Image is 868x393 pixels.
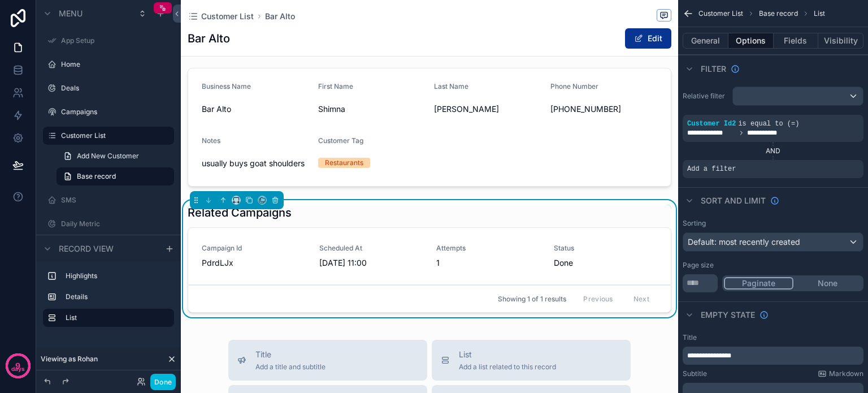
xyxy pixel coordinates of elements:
[814,9,825,18] span: List
[554,257,658,269] span: Done
[738,120,799,128] span: is equal to (=)
[554,244,658,253] span: Status
[59,243,114,254] span: Record view
[188,11,254,22] a: Customer List
[77,172,116,181] span: Base record
[683,347,863,365] div: scrollable content
[61,131,167,140] label: Customer List
[15,360,20,372] p: 9
[41,355,98,364] span: Viewing as Rohan
[61,84,167,93] label: Deals
[728,33,774,49] button: Options
[459,349,556,360] span: List
[683,92,728,101] label: Relative filter
[698,9,743,18] span: Customer List
[59,8,83,19] span: Menu
[66,292,165,301] label: Details
[436,244,540,253] span: Attempts
[625,28,671,49] button: Edit
[683,369,707,378] label: Subtitle
[759,9,798,18] span: Base record
[319,244,423,253] span: Scheduled At
[688,237,800,247] span: Default: most recently created
[818,369,863,378] a: Markdown
[202,257,306,269] span: PdrdLJx
[77,152,139,161] span: Add New Customer
[687,120,736,128] span: Customer Id2
[683,232,863,252] button: Default: most recently created
[774,33,819,49] button: Fields
[228,340,427,381] button: TitleAdd a title and subtitle
[459,362,556,372] span: Add a list related to this record
[436,257,540,269] span: 1
[724,277,793,290] button: Paginate
[793,277,862,290] button: None
[683,33,728,49] button: General
[687,165,736,174] span: Add a filter
[818,33,863,49] button: Visibility
[57,167,174,185] a: Base record
[188,205,292,221] h1: Related Campaigns
[202,244,306,253] span: Campaign Id
[683,219,706,228] label: Sorting
[36,262,181,338] div: scrollable content
[66,313,165,322] label: List
[61,60,167,69] label: Home
[701,63,726,75] span: Filter
[61,36,167,45] label: App Setup
[701,309,755,321] span: Empty state
[432,340,631,381] button: ListAdd a list related to this record
[57,147,174,165] a: Add New Customer
[61,219,167,228] label: Daily Metric
[255,349,325,360] span: Title
[683,333,697,342] label: Title
[701,195,766,206] span: Sort And Limit
[61,107,167,116] label: Campaigns
[829,369,863,378] span: Markdown
[683,261,714,270] label: Page size
[188,31,230,46] h1: Bar Alto
[265,11,295,22] a: Bar Alto
[201,11,254,22] span: Customer List
[683,146,863,156] div: AND
[319,257,423,269] span: [DATE] 11:00
[66,271,165,280] label: Highlights
[150,374,176,390] button: Done
[255,362,325,372] span: Add a title and subtitle
[498,295,566,304] span: Showing 1 of 1 results
[11,365,25,374] p: days
[61,196,167,205] label: SMS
